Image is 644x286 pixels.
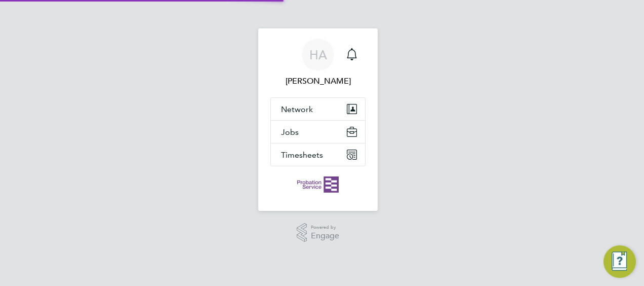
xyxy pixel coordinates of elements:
span: Engage [311,232,339,240]
button: Network [271,98,365,120]
span: Network [281,104,313,114]
span: Jobs [281,127,299,137]
span: Powered by [311,223,339,232]
img: probationservice-logo-retina.png [297,176,338,193]
span: HA [309,48,327,61]
button: Jobs [271,121,365,143]
span: Timesheets [281,150,323,160]
button: Timesheets [271,144,365,166]
a: Go to home page [270,176,366,193]
nav: Main navigation [258,28,378,211]
a: HA[PERSON_NAME] [270,39,366,87]
span: Heidi Abbott [270,75,366,87]
button: Engage Resource Center [603,245,636,278]
a: Powered byEngage [297,223,340,242]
